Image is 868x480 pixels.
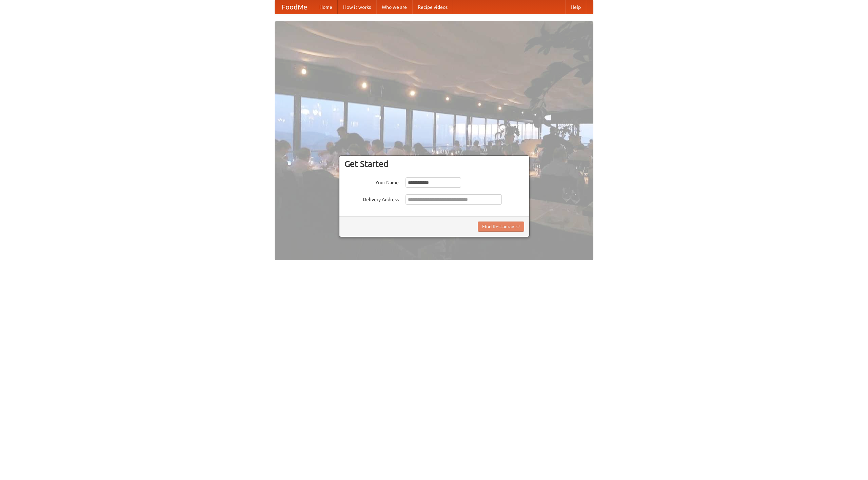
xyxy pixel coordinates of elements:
a: Who we are [376,0,412,14]
a: Help [565,0,586,14]
a: Home [314,0,338,14]
a: How it works [338,0,376,14]
button: Find Restaurants! [478,222,524,232]
label: Delivery Address [344,194,399,203]
h3: Get Started [344,159,524,169]
label: Your Name [344,177,399,186]
a: Recipe videos [412,0,453,14]
a: FoodMe [275,0,314,14]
